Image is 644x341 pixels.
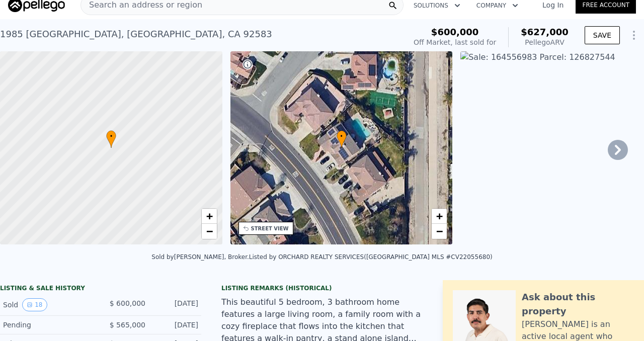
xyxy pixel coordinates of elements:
a: Zoom out [432,224,447,239]
button: View historical data [22,298,47,311]
a: Zoom in [432,209,447,224]
div: [DATE] [153,298,198,311]
button: SAVE [585,26,620,44]
button: Show Options [624,25,644,45]
span: • [106,132,116,141]
div: • [337,130,347,148]
div: • [106,130,116,148]
div: Pellego ARV [521,37,569,47]
div: STREET VIEW [251,225,289,232]
span: $600,000 [431,27,479,37]
div: Pending [3,320,93,330]
div: Off Market, last sold for [414,37,496,47]
div: Sold by [PERSON_NAME], Broker . [151,253,249,261]
span: + [206,210,212,222]
span: − [206,225,212,237]
a: Zoom in [202,209,217,224]
span: + [436,210,443,222]
div: [DATE] [153,320,198,330]
span: − [436,225,443,237]
div: Listed by ORCHARD REALTY SERVICES ([GEOGRAPHIC_DATA] MLS #CV22055680) [249,253,493,261]
div: Sold [3,298,93,311]
span: $627,000 [521,27,569,37]
div: Ask about this property [522,290,634,318]
span: $ 600,000 [110,299,145,307]
span: • [337,132,347,141]
span: $ 565,000 [110,321,145,329]
a: Zoom out [202,224,217,239]
div: Listing Remarks (Historical) [221,284,423,292]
